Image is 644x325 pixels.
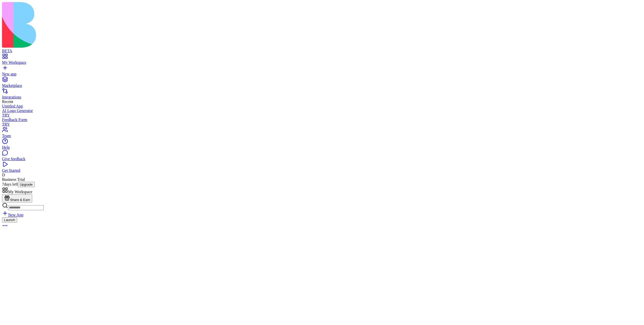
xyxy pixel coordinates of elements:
[2,122,642,127] div: TRY
[2,194,32,202] button: Share & Earn
[2,157,642,161] div: Give feedback
[2,168,642,173] div: Get Started
[2,90,642,99] a: Integrations
[18,182,35,186] a: Upgrade
[18,182,35,187] button: Upgrade
[2,145,642,150] div: Help
[2,79,642,88] a: Marketplace
[8,190,32,194] span: My Workspace
[2,60,642,65] div: My Workspace
[2,72,642,76] div: New app
[2,95,642,99] div: Integrations
[2,129,642,138] a: Team
[2,56,642,65] a: My Workspace
[2,141,642,150] a: Help
[2,134,642,138] div: Team
[10,198,30,202] span: Share & Earn
[2,173,5,177] span: D
[2,152,642,161] a: Give feedback
[2,99,13,104] span: Recent
[2,164,642,173] a: Get Started
[2,113,642,118] div: TRY
[2,118,642,122] div: Feedback Form
[2,104,642,109] a: Untitled App
[2,109,642,118] a: AI Logo GeneratorTRY
[2,118,642,127] a: Feedback FormTRY
[2,49,642,53] div: BETA
[2,67,642,76] a: New app
[2,177,25,186] span: Business Trial
[2,213,23,217] a: New App
[2,217,17,223] button: Launch
[2,2,204,48] img: logo
[2,83,642,88] div: Marketplace
[2,109,642,113] div: AI Logo Generator
[2,182,18,186] span: 7 days left
[2,44,642,53] a: BETA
